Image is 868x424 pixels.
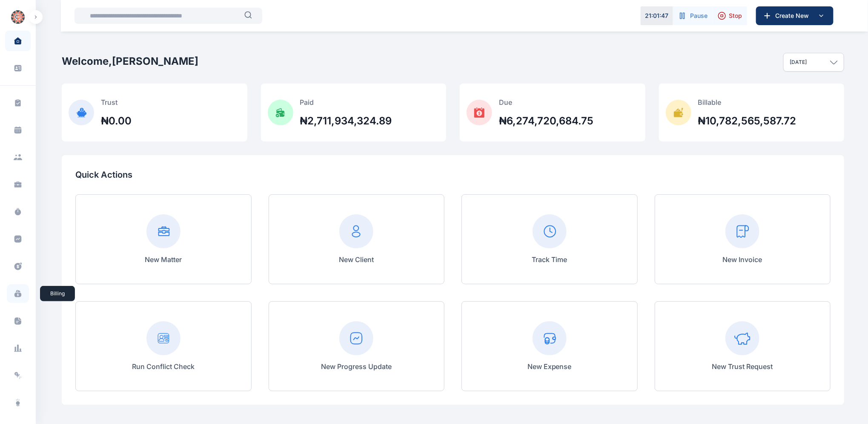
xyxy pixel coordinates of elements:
[62,55,198,68] h2: Welcome, [PERSON_NAME]
[690,12,708,20] span: Pause
[532,254,567,265] p: Track Time
[698,97,796,107] p: Billable
[713,6,747,25] button: Stop
[723,254,762,265] p: New Invoice
[772,12,816,20] span: Create New
[132,361,195,372] p: Run Conflict Check
[645,12,669,20] p: 21 : 01 : 47
[712,361,773,372] p: New Trust Request
[790,59,807,66] p: [DATE]
[527,361,572,372] p: New Expense
[698,114,796,128] h2: ₦10,782,565,587.72
[321,361,392,372] p: New Progress Update
[101,97,132,107] p: Trust
[75,169,831,181] p: Quick Actions
[756,6,834,25] button: Create New
[339,254,374,265] p: New Client
[145,254,182,265] p: New Matter
[300,97,392,107] p: Paid
[499,97,593,107] p: Due
[729,12,742,20] span: Stop
[499,114,593,128] h2: ₦6,274,720,684.75
[101,114,132,128] h2: ₦0.00
[300,114,392,128] h2: ₦2,711,934,324.89
[673,6,713,25] button: Pause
